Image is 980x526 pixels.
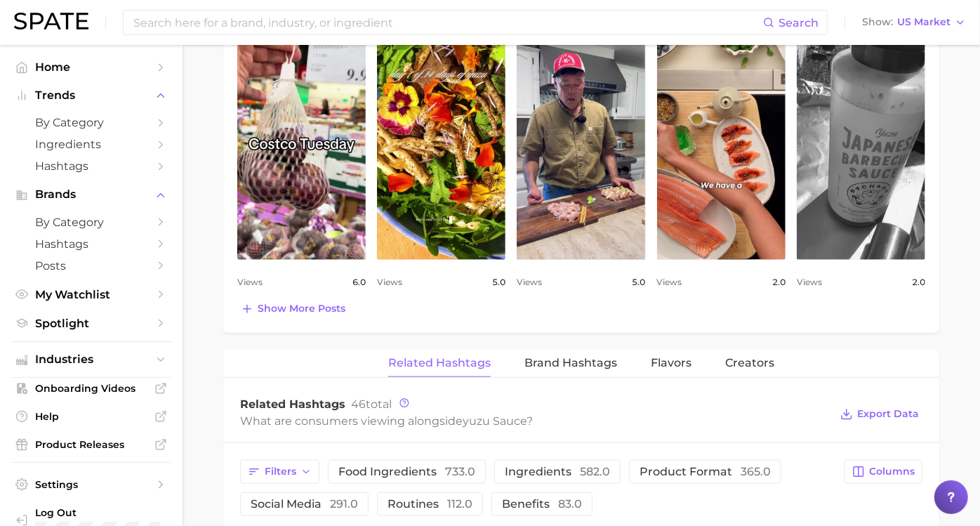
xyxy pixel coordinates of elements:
span: Spotlight [35,317,147,330]
span: 582.0 [580,465,610,478]
a: Settings [11,474,171,495]
button: Industries [11,349,171,370]
span: Creators [725,357,774,369]
span: Related Hashtags [388,357,491,369]
div: What are consumers viewing alongside ? [240,412,830,430]
button: Trends [11,85,171,106]
span: Help [35,410,147,423]
a: My Watchlist [11,284,171,305]
span: Views [657,274,682,291]
span: Hashtags [35,237,147,251]
span: Log Out [35,506,168,519]
button: Filters [240,460,319,484]
span: Home [35,60,147,74]
span: Brand Hashtags [524,357,617,369]
span: My Watchlist [35,288,147,301]
span: Columns [869,466,915,478]
span: Brands [35,188,147,201]
span: 5.0 [633,274,646,291]
span: Views [377,274,402,291]
span: Show [862,18,893,26]
span: 2.0 [912,274,925,291]
span: 46 [351,397,366,411]
button: ShowUS Market [859,13,969,32]
span: Search [779,16,819,29]
a: Spotlight [11,313,171,334]
span: 365.0 [741,465,771,478]
span: product format [640,466,771,478]
a: Posts [11,255,171,277]
span: 733.0 [445,465,475,478]
input: Search here for a brand, industry, or ingredient [132,11,763,34]
button: Show more posts [237,299,349,319]
span: benefits [502,499,582,510]
button: Brands [11,184,171,205]
span: 2.0 [772,274,786,291]
span: US Market [897,18,951,26]
span: by Category [35,216,147,229]
span: Related Hashtags [240,397,345,411]
img: SPATE [14,13,88,29]
span: Show more posts [258,303,345,315]
a: by Category [11,112,171,133]
span: 83.0 [558,497,582,511]
span: Flavors [651,357,691,369]
span: ingredients [505,466,610,478]
button: Export Data [837,405,922,424]
span: 5.0 [492,274,505,291]
span: Settings [35,478,147,491]
span: total [351,397,392,411]
span: Hashtags [35,159,147,173]
span: yuzu sauce [463,414,527,428]
span: Trends [35,89,147,102]
a: Ingredients [11,133,171,155]
span: Filters [265,466,296,478]
span: food ingredients [338,466,475,478]
span: Views [237,274,263,291]
span: Industries [35,353,147,366]
span: 6.0 [352,274,366,291]
span: Export Data [857,408,919,420]
a: Product Releases [11,434,171,455]
button: Columns [845,460,922,484]
span: Ingredients [35,138,147,151]
span: routines [388,499,472,510]
span: Product Releases [35,438,147,451]
a: Home [11,56,171,78]
a: by Category [11,211,171,233]
span: Onboarding Videos [35,382,147,395]
span: by Category [35,116,147,129]
a: Hashtags [11,155,171,177]
span: 112.0 [447,497,472,511]
span: Views [797,274,822,291]
a: Hashtags [11,233,171,255]
span: Posts [35,259,147,272]
span: social media [251,499,358,510]
span: 291.0 [330,497,358,511]
span: Views [517,274,542,291]
a: Help [11,406,171,427]
a: Onboarding Videos [11,378,171,399]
